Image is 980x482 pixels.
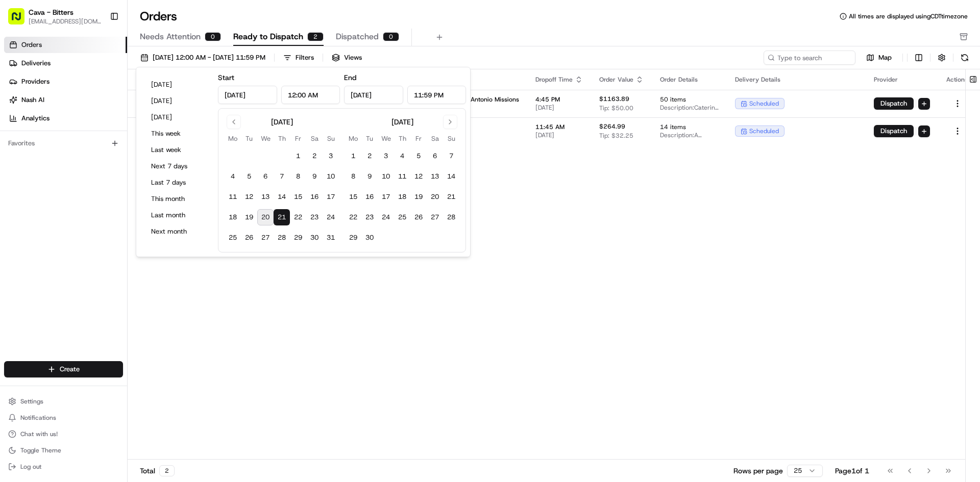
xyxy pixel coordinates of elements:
[660,131,719,139] span: Description: A catering order for 14 people, featuring a Group Bowl Bar with Grilled Chicken and ...
[427,189,443,205] button: 20
[225,168,241,185] button: 4
[735,75,857,84] div: Delivery Details
[225,189,241,205] button: 11
[323,189,339,205] button: 17
[96,228,164,238] span: API Documentation
[20,186,29,194] img: 1736555255976-a54dd68f-1ca7-489b-9aae-adbdc363a1c4
[4,460,123,474] button: Log out
[153,53,265,62] span: [DATE] 12:00 AM - [DATE] 11:59 PM
[874,97,914,110] button: Dispatch
[361,168,378,185] button: 9
[878,53,892,62] span: Map
[290,189,306,205] button: 15
[345,209,361,225] button: 22
[323,133,339,144] th: Sunday
[32,158,69,166] span: Cava Bitters
[306,209,323,225] button: 23
[218,86,277,104] input: Date
[410,148,427,164] button: 5
[21,40,42,49] span: Orders
[860,52,898,64] button: Map
[146,126,208,141] button: This week
[20,430,58,438] span: Chat with us!
[391,117,413,127] div: [DATE]
[361,189,378,205] button: 16
[257,133,274,144] th: Wednesday
[271,117,293,127] div: [DATE]
[296,53,314,62] div: Filters
[394,148,410,164] button: 4
[323,148,339,164] button: 3
[410,209,427,225] button: 26
[159,465,175,476] div: 2
[233,31,303,43] span: Ready to Dispatch
[599,95,629,103] span: $1163.89
[323,168,339,185] button: 10
[290,230,306,246] button: 29
[10,148,27,165] img: Cava Bitters
[361,148,378,164] button: 2
[4,443,123,458] button: Toggle Theme
[241,209,257,225] button: 19
[10,10,31,31] img: Nash
[535,131,583,139] span: [DATE]
[344,73,356,82] label: End
[257,230,274,246] button: 27
[21,114,50,123] span: Analytics
[660,75,719,84] div: Order Details
[274,230,290,246] button: 28
[323,230,339,246] button: 31
[410,168,427,185] button: 12
[336,31,379,43] span: Dispatched
[764,50,855,65] input: Type to search
[146,175,208,190] button: Last 7 days
[205,32,221,41] div: 0
[257,168,274,185] button: 6
[21,95,44,105] span: Nash AI
[946,75,969,84] div: Actions
[146,94,208,108] button: [DATE]
[6,224,82,242] a: 📗Knowledge Base
[849,12,968,20] span: All times are displayed using CDT timezone
[158,131,186,143] button: See all
[660,123,719,131] span: 14 items
[29,7,73,17] span: Cava - Bitters
[46,108,140,116] div: We're available if you need us!
[599,132,633,140] span: Tip: $32.25
[383,32,399,41] div: 0
[146,78,208,92] button: [DATE]
[874,75,930,84] div: Provider
[344,86,403,104] input: Date
[4,73,127,90] a: Providers
[443,133,459,144] th: Sunday
[378,168,394,185] button: 10
[427,148,443,164] button: 6
[86,229,94,237] div: 💻
[20,463,41,471] span: Log out
[410,133,427,144] th: Friday
[146,143,208,157] button: Last week
[427,133,443,144] th: Saturday
[443,115,457,129] button: Go to next month
[306,189,323,205] button: 16
[874,125,914,137] button: Dispatch
[410,189,427,205] button: 19
[290,168,306,185] button: 8
[20,397,43,405] span: Settings
[29,17,102,26] span: [EMAIL_ADDRESS][DOMAIN_NAME]
[140,465,175,476] div: Total
[378,133,394,144] th: Wednesday
[218,73,234,82] label: Start
[345,133,361,144] th: Monday
[835,466,869,476] div: Page 1 of 1
[306,230,323,246] button: 30
[599,75,644,84] div: Order Value
[241,230,257,246] button: 26
[274,133,290,144] th: Thursday
[225,230,241,246] button: 25
[146,208,208,222] button: Last month
[361,230,378,246] button: 30
[10,97,29,116] img: 1736555255976-a54dd68f-1ca7-489b-9aae-adbdc363a1c4
[394,209,410,225] button: 25
[378,209,394,225] button: 24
